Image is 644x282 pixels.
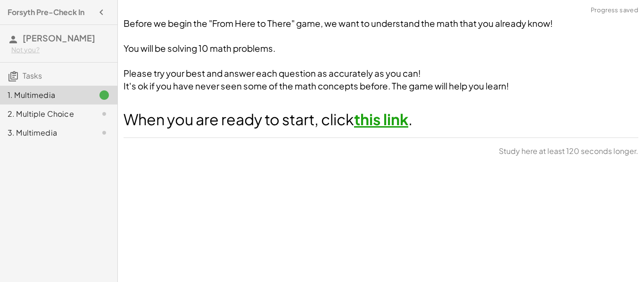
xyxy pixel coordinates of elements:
span: . [408,110,413,129]
h4: Forsyth Pre-Check In [8,7,84,18]
i: Task not started. [99,127,110,138]
div: 1. Multimedia [8,89,83,101]
a: this link [354,110,408,129]
div: 3. Multimedia [8,127,83,138]
span: When you are ready to start, click [124,110,354,129]
span: It's ok if you have never seen some of the math concepts before. The game will help you learn! [124,81,509,91]
span: Study here at least 120 seconds longer. [499,145,638,157]
span: Before we begin the "From Here to There" game, we want to understand the math that you already know! [124,18,553,29]
i: Task not started. [99,108,110,120]
div: 2. Multiple Choice [8,108,83,120]
span: Tasks [23,71,42,81]
span: Please try your best and answer each question as accurately as you can! [124,68,421,79]
div: Not you? [11,45,110,55]
i: Task finished. [99,89,110,101]
span: [PERSON_NAME] [23,32,95,43]
span: Progress saved [591,6,638,15]
span: You will be solving 10 math problems. [124,43,275,54]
